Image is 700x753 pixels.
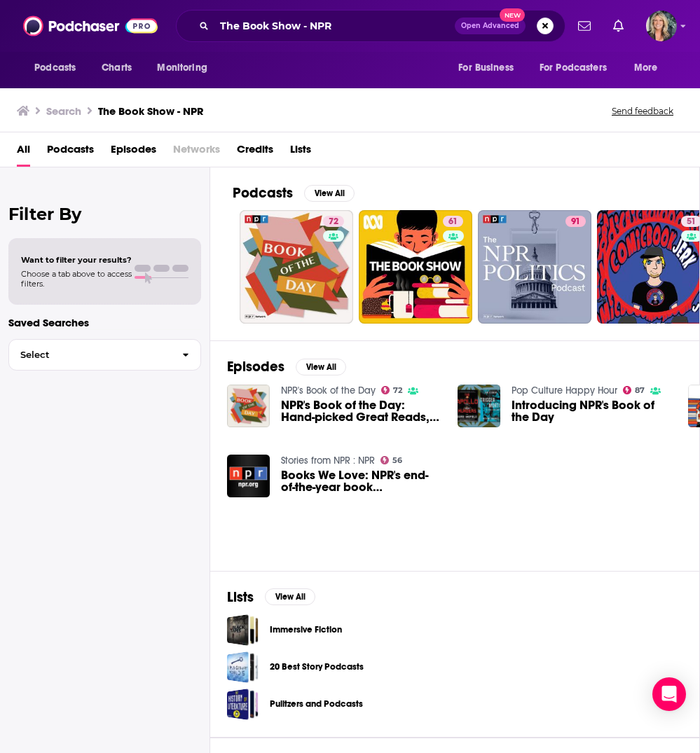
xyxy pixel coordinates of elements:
a: 87 [623,386,645,394]
span: 87 [635,387,645,394]
button: open menu [448,55,531,81]
a: Lists [290,138,311,167]
button: open menu [147,55,225,81]
a: Charts [92,55,140,81]
a: Introducing NPR's Book of the Day [512,399,671,423]
span: 56 [392,457,402,464]
a: Credits [237,138,273,167]
a: 72 [381,386,403,394]
span: For Business [458,58,514,78]
a: 72 [323,216,344,227]
span: 61 [448,215,458,229]
h2: Episodes [227,358,284,375]
a: ListsView All [227,588,315,606]
a: 72 [240,210,353,324]
a: Show notifications dropdown [608,14,629,38]
a: Podcasts [47,138,94,167]
button: Send feedback [608,105,678,117]
span: For Podcasters [540,58,607,78]
span: Select [9,350,171,359]
a: 20 Best Story Podcasts [270,659,364,675]
span: 51 [687,215,696,229]
span: Want to filter your results? [21,255,132,265]
a: Pulitzers and Podcasts [227,689,259,720]
a: 91 [478,210,591,324]
a: All [17,138,30,167]
button: Show profile menu [646,11,677,41]
a: 56 [380,456,403,464]
h2: Podcasts [233,184,293,202]
a: EpisodesView All [227,358,346,375]
img: Podchaser - Follow, Share and Rate Podcasts [23,13,158,39]
div: Open Intercom Messenger [652,677,686,711]
span: 91 [571,215,580,229]
button: open menu [624,55,675,81]
a: Immersive Fiction [227,614,259,646]
a: Books We Love: NPR's end-of-the-year book recommendations [281,469,441,493]
span: More [634,58,658,78]
input: Search podcasts, credits, & more... [214,15,455,37]
span: Logged in as lisa.beech [646,11,677,41]
button: open menu [25,55,94,81]
img: NPR's Book of the Day: Hand-picked Great Reads, Everyday From NPR. [227,385,270,427]
a: Pulitzers and Podcasts [270,696,363,712]
span: 72 [329,215,338,229]
button: View All [304,185,355,202]
a: NPR's Book of the Day: Hand-picked Great Reads, Everyday From NPR. [281,399,441,423]
div: Search podcasts, credits, & more... [176,10,565,42]
span: New [500,8,525,22]
p: Saved Searches [8,316,201,329]
span: Choose a tab above to access filters. [21,269,132,289]
h3: The Book Show - NPR [98,104,203,118]
a: 20 Best Story Podcasts [227,651,259,683]
img: User Profile [646,11,677,41]
a: PodcastsView All [233,184,355,202]
a: Episodes [111,138,156,167]
a: NPR's Book of the Day [281,385,376,396]
a: Immersive Fiction [270,622,342,637]
h2: Filter By [8,204,201,224]
button: Open AdvancedNew [455,18,526,34]
span: Podcasts [34,58,76,78]
button: View All [296,359,346,375]
h3: Search [46,104,81,118]
span: Monitoring [157,58,207,78]
a: 61 [443,216,463,227]
button: open menu [530,55,627,81]
span: Charts [102,58,132,78]
a: Pop Culture Happy Hour [512,385,617,396]
img: Introducing NPR's Book of the Day [458,385,500,427]
h2: Lists [227,588,254,606]
span: Networks [173,138,220,167]
span: Open Advanced [461,22,519,29]
a: 91 [565,216,586,227]
a: 61 [359,210,472,324]
img: Books We Love: NPR's end-of-the-year book recommendations [227,455,270,497]
button: View All [265,588,315,605]
button: Select [8,339,201,371]
span: 72 [393,387,402,394]
a: Show notifications dropdown [572,14,596,38]
a: Stories from NPR : NPR [281,455,375,467]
